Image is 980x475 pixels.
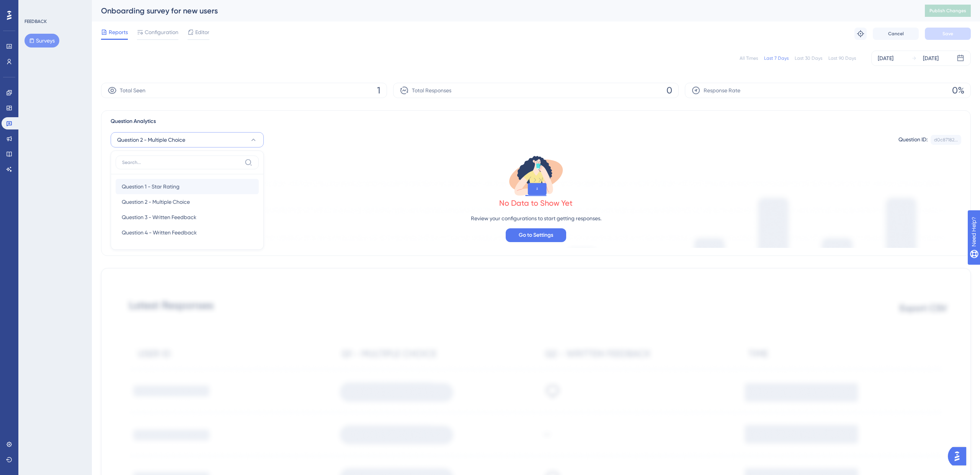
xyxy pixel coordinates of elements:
span: Reports [109,28,128,37]
div: [DATE] [923,54,939,63]
span: Question 1 - Star Rating [122,182,180,191]
span: 0% [952,84,964,97]
div: No Data to Show Yet [499,198,573,208]
button: Surveys [24,34,59,47]
div: Last 7 Days [764,55,789,61]
span: Go to Settings [519,231,553,240]
div: Question ID: [898,135,928,145]
input: Search... [122,159,242,165]
button: Question 2 - Multiple Choice [111,132,264,147]
button: Question 3 - Written Feedback [116,210,259,225]
span: Question 4 - Written Feedback [122,228,197,237]
p: Review your configurations to start getting responses. [471,214,601,223]
button: Cancel [873,28,919,40]
iframe: UserGuiding AI Assistant Launcher [948,445,971,468]
span: Question 3 - Written Feedback [122,213,196,222]
div: Onboarding survey for new users [101,5,906,16]
button: Question 1 - Star Rating [116,179,259,194]
span: 0 [666,84,672,97]
span: Total Seen [120,86,145,95]
span: Question 2 - Multiple Choice [117,135,185,144]
div: d0c87182... [934,137,958,143]
div: [DATE] [878,54,893,63]
button: Publish Changes [925,5,971,17]
span: Publish Changes [929,8,966,14]
button: Question 4 - Written Feedback [116,225,259,240]
span: Need Help? [18,2,48,11]
div: FEEDBACK [24,18,47,25]
div: Last 30 Days [795,55,822,61]
div: Last 90 Days [828,55,856,61]
button: Go to Settings [506,228,566,242]
span: Question 2 - Multiple Choice [122,197,190,206]
div: All Times [740,55,758,61]
span: Cancel [888,31,904,37]
button: Question 2 - Multiple Choice [116,194,259,210]
span: 1 [377,84,381,97]
button: Save [925,28,971,40]
span: Total Responses [412,86,451,95]
span: Editor [195,28,209,37]
span: Save [942,31,953,37]
span: Configuration [145,28,178,37]
span: Response Rate [704,86,740,95]
span: Question Analytics [111,117,156,126]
